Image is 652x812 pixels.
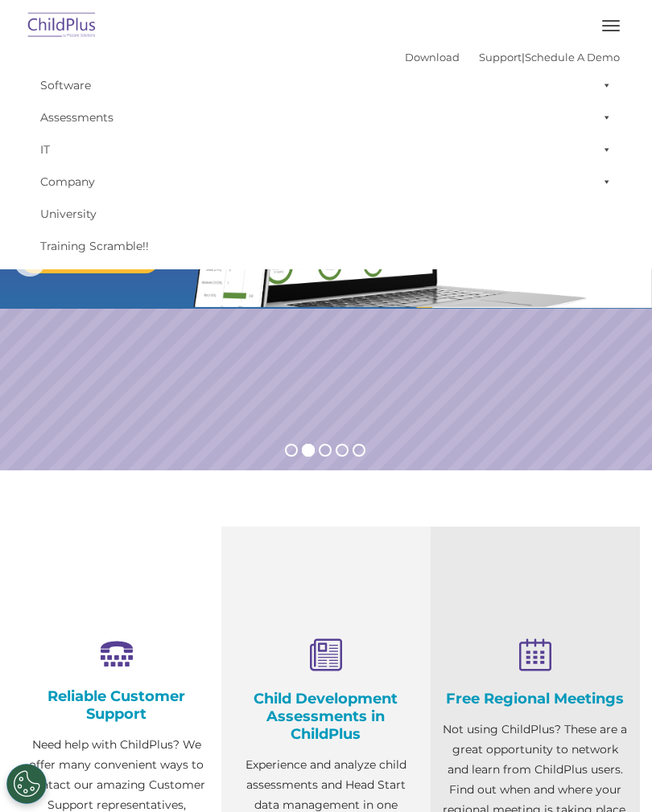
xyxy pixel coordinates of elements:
h4: Child Development Assessments in ChildPlus [233,690,419,743]
a: Schedule A Demo [525,51,620,64]
a: Download [405,51,460,64]
h4: Free Regional Meetings [443,690,628,707]
a: Software [32,69,620,101]
a: Support [479,51,522,64]
a: IT [32,133,620,166]
button: Cookies Settings [6,764,47,804]
a: Assessments [32,101,620,133]
a: Company [32,166,620,198]
font: | [405,51,620,64]
a: Training Scramble!! [32,230,620,262]
img: ChildPlus by Procare Solutions [24,7,100,45]
a: University [32,198,620,230]
h4: Reliable Customer Support [24,687,209,723]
